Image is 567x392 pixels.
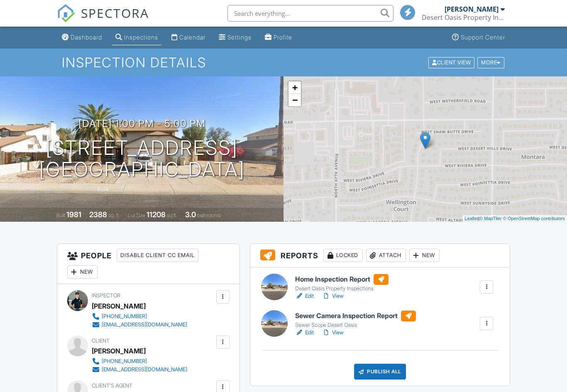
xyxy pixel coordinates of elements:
[322,292,344,300] a: View
[67,265,98,279] div: New
[464,216,478,221] a: Leaflet
[124,34,158,41] div: Inspections
[185,210,196,219] div: 3.0
[295,292,314,300] a: Edit
[295,328,314,337] a: Edit
[295,322,416,328] div: Sewer Scope Desert Oasis
[92,382,132,389] span: Client's Agent
[92,357,187,365] a: [PHONE_NUMBER]
[250,244,510,267] h3: Reports
[128,212,145,218] span: Lot Size
[147,210,166,219] div: 11208
[428,57,474,68] div: Client View
[92,292,120,299] span: Inspector
[197,212,221,218] span: bathrooms
[108,212,120,218] span: sq. ft.
[322,328,344,337] a: View
[57,11,149,29] a: SPECTORA
[295,285,389,292] div: Desert Oasis Property Inspections
[295,311,416,329] a: Sewer Camera Inspection Report Sewer Scope Desert Oasis
[39,137,245,181] h1: [STREET_ADDRESS] [GEOGRAPHIC_DATA]
[354,364,406,380] div: Publish All
[503,216,565,221] a: © OpenStreetMap contributors
[62,55,505,70] h1: Inspection Details
[422,13,505,22] div: Desert Oasis Property Inspections
[462,215,567,222] div: |
[449,30,508,45] a: Support Center
[262,30,296,45] a: Profile
[57,244,240,284] h3: People
[179,34,205,41] div: Calendar
[78,118,205,129] h3: [DATE] 1:00 pm - 5:00 pm
[167,212,177,218] span: sq.ft.
[102,313,147,320] div: [PHONE_NUMBER]
[92,321,187,329] a: [EMAIL_ADDRESS][DOMAIN_NAME]
[102,321,187,328] div: [EMAIL_ADDRESS][DOMAIN_NAME]
[428,59,477,65] a: Client View
[92,338,110,344] span: Client
[274,34,292,41] div: Profile
[409,249,440,262] div: New
[168,30,209,45] a: Calendar
[215,30,255,45] a: Settings
[66,210,81,219] div: 1981
[117,249,198,262] div: Disable Client CC Email
[71,34,102,41] div: Dashboard
[92,312,187,321] a: [PHONE_NUMBER]
[112,30,161,45] a: Inspections
[445,5,499,13] div: [PERSON_NAME]
[102,358,147,365] div: [PHONE_NUMBER]
[59,30,105,45] a: Dashboard
[89,210,107,219] div: 2388
[92,300,146,312] div: [PERSON_NAME]
[366,249,406,262] div: Attach
[92,345,146,357] div: [PERSON_NAME]
[479,216,502,221] a: © MapTiler
[227,5,393,22] input: Search everything...
[295,311,416,321] h6: Sewer Camera Inspection Report
[56,212,65,218] span: Built
[323,249,363,262] div: Locked
[288,81,301,94] a: Zoom in
[288,94,301,106] a: Zoom out
[57,4,75,22] img: The Best Home Inspection Software - Spectora
[81,4,149,22] span: SPECTORA
[295,274,389,292] a: Home Inspection Report Desert Oasis Property Inspections
[102,366,187,373] div: [EMAIL_ADDRESS][DOMAIN_NAME]
[295,274,389,285] h6: Home Inspection Report
[92,365,187,374] a: [EMAIL_ADDRESS][DOMAIN_NAME]
[477,57,504,68] div: More
[461,34,505,41] div: Support Center
[227,34,252,41] div: Settings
